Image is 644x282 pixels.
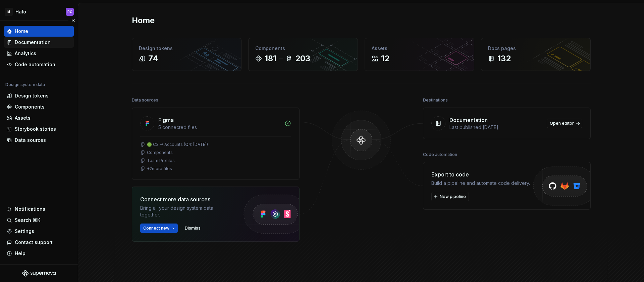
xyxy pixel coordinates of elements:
[132,95,158,105] div: Data sources
[15,39,51,46] div: Documentation
[15,8,26,15] div: Halo
[547,119,582,128] a: Open editor
[497,53,511,64] div: 132
[481,38,591,71] a: Docs pages132
[143,226,169,231] span: Connect new
[4,48,74,59] a: Analytics
[4,237,74,248] button: Contact support
[4,135,74,146] a: Data sources
[295,53,310,64] div: 203
[182,224,204,233] button: Dismiss
[4,248,74,259] button: Help
[140,205,231,218] div: Bring all your design system data together.
[148,53,158,64] div: 74
[139,45,234,52] div: Design tokens
[15,217,40,224] div: Search ⌘K
[15,126,56,132] div: Storybook stories
[15,228,34,235] div: Settings
[15,61,55,68] div: Code automation
[132,108,300,180] a: Figma5 connected files🟢 C3 -> Accounts (Q4: [DATE])ComponentsTeam Profiles+2more files
[4,226,74,237] a: Settings
[5,82,45,87] div: Design system data
[488,45,584,52] div: Docs pages
[22,270,56,277] svg: Supernova Logo
[132,15,155,26] h2: Home
[15,92,49,99] div: Design tokens
[15,115,31,121] div: Assets
[185,226,201,231] span: Dismiss
[4,37,74,48] a: Documentation
[431,180,530,187] div: Build a pipeline and automate code delivery.
[381,53,389,64] div: 12
[423,95,448,105] div: Destinations
[147,166,172,171] div: + 2 more files
[140,224,178,233] button: Connect new
[365,38,474,71] a: Assets12
[4,215,74,226] button: Search ⌘K
[15,104,45,110] div: Components
[423,150,457,159] div: Code automation
[15,206,45,212] div: Notifications
[132,38,241,71] a: Design tokens74
[15,239,53,246] div: Contact support
[255,45,351,52] div: Components
[158,116,174,124] div: Figma
[140,195,231,203] div: Connect more data sources
[147,150,173,155] div: Components
[449,124,543,131] div: Last published [DATE]
[147,158,175,163] div: Team Profiles
[265,53,276,64] div: 181
[5,8,13,16] div: M
[4,113,74,123] a: Assets
[158,124,280,131] div: 5 connected files
[550,121,574,126] span: Open editor
[431,192,469,201] button: New pipeline
[248,38,358,71] a: Components181203
[15,250,25,257] div: Help
[1,4,76,19] button: MHaloRG
[4,124,74,134] a: Storybook stories
[372,45,467,52] div: Assets
[15,137,46,144] div: Data sources
[449,116,488,124] div: Documentation
[4,26,74,37] a: Home
[4,102,74,112] a: Components
[431,170,530,178] div: Export to code
[4,90,74,101] a: Design tokens
[67,9,72,14] div: RG
[15,28,28,35] div: Home
[15,50,36,57] div: Analytics
[147,142,208,147] div: 🟢 C3 -> Accounts (Q4: [DATE])
[4,59,74,70] a: Code automation
[440,194,466,199] span: New pipeline
[68,16,78,25] button: Collapse sidebar
[4,204,74,214] button: Notifications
